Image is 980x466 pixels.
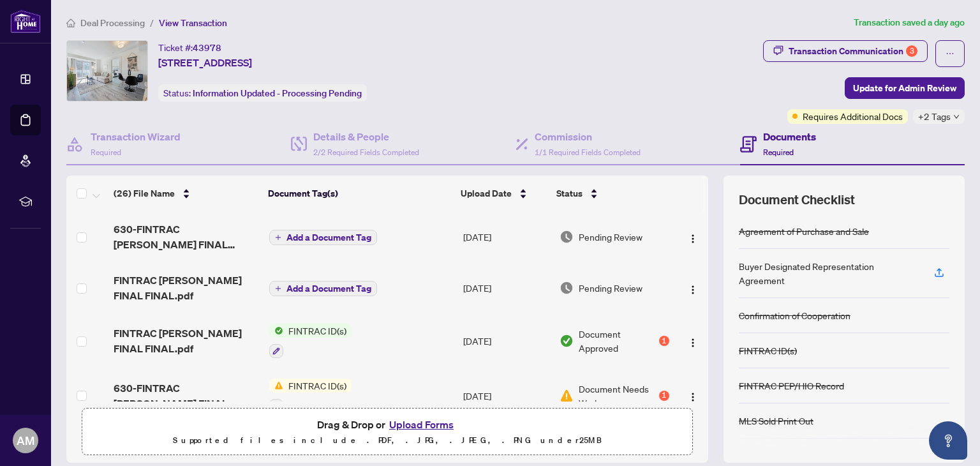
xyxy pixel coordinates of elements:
[275,234,281,241] span: plus
[854,15,965,30] article: Transaction saved a day ago
[739,259,919,287] div: Buyer Designated Representation Agreement
[458,211,554,262] td: [DATE]
[66,19,75,27] span: home
[763,40,928,62] button: Transaction Communication3
[579,327,657,355] span: Document Approved
[10,10,41,33] img: logo
[269,379,352,413] button: Status IconFINTRAC ID(s)
[739,343,797,357] div: FINTRAC ID(s)
[313,129,419,144] h4: Details & People
[579,281,642,295] span: Pending Review
[313,147,419,157] span: 2/2 Required Fields Completed
[560,281,574,295] img: Document Status
[150,15,154,30] li: /
[845,77,965,99] button: Update for Admin Review
[80,17,145,29] span: Deal Processing
[946,49,954,58] span: ellipsis
[263,176,456,211] th: Document Tag(s)
[683,227,703,247] button: Logo
[560,389,574,403] img: Document Status
[683,331,703,351] button: Logo
[918,109,951,124] span: +2 Tags
[556,186,583,200] span: Status
[789,41,917,61] div: Transaction Communication
[688,392,698,402] img: Logo
[114,222,258,252] span: 630-FINTRAC [PERSON_NAME] FINAL FINAL final.pdf
[269,324,352,358] button: Status IconFINTRAC ID(s)
[458,262,554,313] td: [DATE]
[269,324,283,338] img: Status Icon
[803,109,903,123] span: Requires Additional Docs
[739,379,844,393] div: FINTRAC PEP/HIO Record
[688,285,698,295] img: Logo
[193,87,362,99] span: Information Updated - Processing Pending
[91,147,121,157] span: Required
[283,324,352,338] span: FINTRAC ID(s)
[269,280,377,297] button: Add a Document Tag
[688,338,698,348] img: Logo
[739,308,850,322] div: Confirmation of Cooperation
[158,55,252,70] span: [STREET_ADDRESS]
[953,114,960,120] span: down
[579,382,657,410] span: Document Needs Work
[158,84,367,101] div: Status:
[659,336,669,346] div: 1
[739,224,869,238] div: Agreement of Purchase and Sale
[535,129,641,144] h4: Commission
[739,191,855,209] span: Document Checklist
[853,78,956,98] span: Update for Admin Review
[159,17,227,29] span: View Transaction
[560,230,574,244] img: Document Status
[114,380,258,411] span: 630-FINTRAC [PERSON_NAME] FINAL FINAL.pdf
[763,129,816,144] h4: Documents
[317,416,457,433] span: Drag & Drop or
[275,285,281,292] span: plus
[114,186,175,200] span: (26) File Name
[929,421,967,460] button: Open asap
[535,147,641,157] span: 1/1 Required Fields Completed
[90,433,685,448] p: Supported files include .PDF, .JPG, .JPEG, .PNG under 25 MB
[763,147,794,157] span: Required
[385,416,457,433] button: Upload Forms
[269,230,377,245] button: Add a Document Tag
[458,368,554,423] td: [DATE]
[906,45,917,57] div: 3
[158,40,221,55] div: Ticket #:
[193,42,221,54] span: 43978
[17,432,34,449] span: AM
[286,284,371,293] span: Add a Document Tag
[269,281,377,296] button: Add a Document Tag
[739,414,813,428] div: MLS Sold Print Out
[659,391,669,401] div: 1
[683,278,703,298] button: Logo
[551,176,671,211] th: Status
[286,233,371,242] span: Add a Document Tag
[560,334,574,348] img: Document Status
[114,326,258,356] span: FINTRAC [PERSON_NAME] FINAL FINAL.pdf
[269,379,283,393] img: Status Icon
[91,129,181,144] h4: Transaction Wizard
[82,409,692,456] span: Drag & Drop orUpload FormsSupported files include .PDF, .JPG, .JPEG, .PNG under25MB
[458,313,554,368] td: [DATE]
[688,234,698,244] img: Logo
[579,230,642,244] span: Pending Review
[461,186,512,200] span: Upload Date
[67,41,147,101] img: IMG-C12146554_1.jpg
[683,386,703,406] button: Logo
[114,273,258,303] span: FINTRAC [PERSON_NAME] FINAL FINAL.pdf
[108,176,263,211] th: (26) File Name
[283,379,352,393] span: FINTRAC ID(s)
[456,176,551,211] th: Upload Date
